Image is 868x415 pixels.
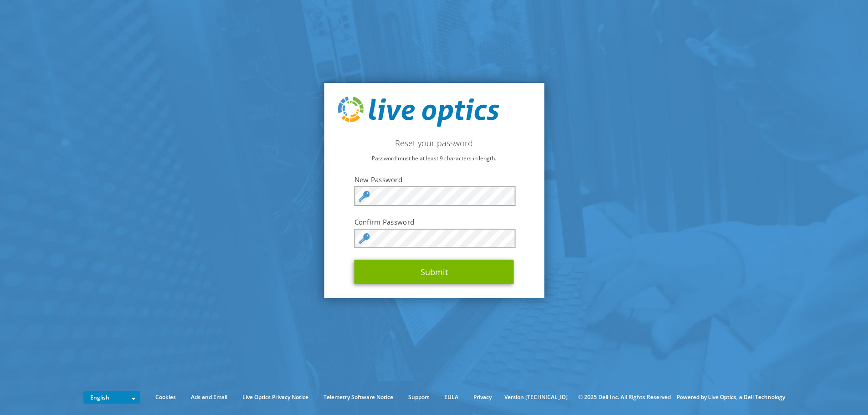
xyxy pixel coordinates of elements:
[236,392,315,402] a: Live Optics Privacy Notice
[467,392,498,402] a: Privacy
[574,392,675,402] li: © 2025 Dell Inc. All Rights Reserved
[317,392,400,402] a: Telemetry Software Notice
[354,217,514,226] label: Confirm Password
[354,260,514,284] button: Submit
[338,154,530,164] p: Password must be at least 9 characters in length.
[401,392,436,402] a: Support
[354,175,514,184] label: New Password
[500,392,572,402] li: Version [TECHNICAL_ID]
[338,97,499,127] img: live_optics_svg.svg
[437,392,465,402] a: EULA
[677,392,785,402] li: Powered by Live Optics, a Dell Technology
[338,138,530,148] h2: Reset your password
[184,392,234,402] a: Ads and Email
[149,392,183,402] a: Cookies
